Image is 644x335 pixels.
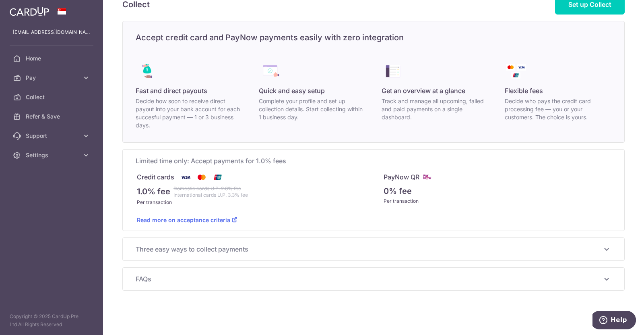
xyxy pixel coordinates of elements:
span: Limited time only: Accept payments for 1.0% fees [136,156,611,166]
p: Decide how soon to receive direct payout into your bank account for each succesful payment — 1 or... [136,97,243,129]
span: Refer & Save [26,112,79,121]
p: Three easy ways to collect payments [136,244,611,254]
img: Mastercard [194,172,210,182]
span: Settings [26,151,79,159]
span: Pay [26,74,79,82]
img: Union Pay [210,172,226,182]
div: Per transaction [384,197,611,205]
h5: Accept credit card and PayNow payments easily with zero integration [123,31,624,44]
span: Get an overview at a glance [382,86,465,96]
div: Per transaction [137,198,364,206]
span: Help [18,6,35,13]
p: [EMAIL_ADDRESS][DOMAIN_NAME] [13,28,90,36]
span: Fast and direct payouts [136,86,207,96]
p: Decide who pays the credit card processing fee — you or your customers. The choice is yours. [505,97,612,121]
span: Collect [26,93,79,101]
p: 0% fee [384,185,412,197]
span: Home [26,54,79,62]
img: CardUp [10,6,49,16]
span: Set up Collect [568,0,611,8]
p: Complete your profile and set up collection details. Start collecting within 1 business day. [259,97,366,121]
span: Three easy ways to collect payments [136,244,602,254]
img: collect_benefits-quick_setup-238ffe9d55e53beed05605bc46673ff5ef3689472e416b62ebc7d0ab8d3b3a0b.png [259,60,281,83]
img: collect_benefits-all-in-one-overview-ecae168be53d4dea631b4473abdc9059fc34e556e287cb8dd7d0b18560f7... [382,60,404,83]
iframe: Opens a widget where you can find more information [592,311,636,331]
p: FAQs [136,274,611,284]
span: Support [26,132,79,140]
strike: Domestic cards U.P. 2.6% fee International cards U.P. 3.3% fee [173,185,248,198]
a: Read more on acceptance criteria [137,216,237,223]
p: PayNow QR [384,172,419,182]
span: FAQs [136,274,602,284]
p: Track and manage all upcoming, failed and paid payments on a single dashboard. [382,97,489,121]
img: paynow-md-4fe65508ce96feda548756c5ee0e473c78d4820b8ea51387c6e4ad89e58a5e61.png [423,172,432,182]
span: Quick and easy setup [259,86,325,96]
img: collect_benefits-payment-logos-dce544b9a714b2bc395541eb8d6324069de0a0c65b63ad9c2b4d71e4e11ae343.png [505,60,527,83]
img: Visa [178,172,194,182]
p: 1.0% fee [137,185,170,198]
p: Credit cards [137,172,174,182]
span: Flexible fees [505,86,543,96]
img: collect_benefits-direct_payout-68d016c079b23098044efbcd1479d48bd02143683a084563df2606996dc465b2.png [136,60,158,83]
